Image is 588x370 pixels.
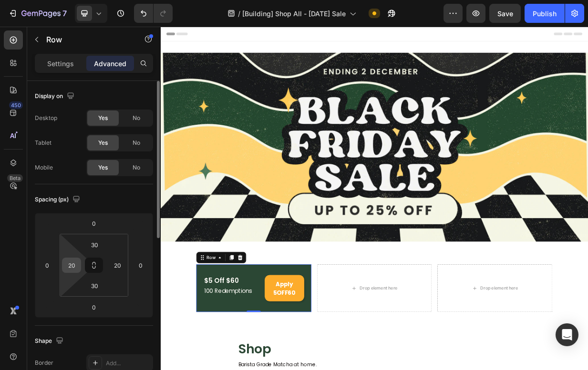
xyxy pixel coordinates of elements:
input: 20px [110,258,124,272]
p: Row [46,34,127,45]
div: 450 [9,101,23,109]
div: Tablet [35,139,52,147]
p: 100 Redemptions [58,348,131,360]
iframe: Design area [161,27,588,370]
div: Row [60,305,75,313]
div: Mobile [35,163,53,172]
span: No [133,114,140,122]
div: Drop element here [428,346,479,354]
div: Desktop [35,114,57,122]
input: 0 [84,300,103,314]
div: Open Intercom Messenger [556,323,578,346]
span: Save [497,10,513,18]
button: Save [489,4,521,23]
div: Drop element here [267,346,317,354]
div: Display on [35,90,76,103]
input: 30px [85,279,104,293]
input: 0 [40,258,54,272]
div: Beta [7,174,23,182]
p: Advanced [94,59,126,69]
input: 0 [84,216,103,230]
span: Yes [98,139,108,147]
input: 0 [134,258,148,272]
p: $5 Off $60 [58,333,131,346]
div: Publish [533,9,557,19]
p: Settings [47,59,74,69]
button: Publish [525,4,565,23]
span: [Building] Shop All - [DATE] Sale [242,9,346,19]
p: 7 [62,8,67,19]
button: 7 [4,4,71,23]
div: Shape [35,335,65,348]
span: Yes [98,114,108,122]
div: Undo/Redo [134,4,173,23]
span: No [133,139,140,147]
span: No [133,163,140,172]
div: Add... [106,359,151,368]
input: 30px [85,238,104,252]
div: Spacing (px) [35,193,82,206]
a: Apply 5OFF60 [139,332,192,368]
strong: Apply 5OFF60 [151,339,181,362]
div: Border [35,359,53,367]
span: Yes [98,163,108,172]
input: 20px [64,258,79,272]
span: / [238,9,240,19]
